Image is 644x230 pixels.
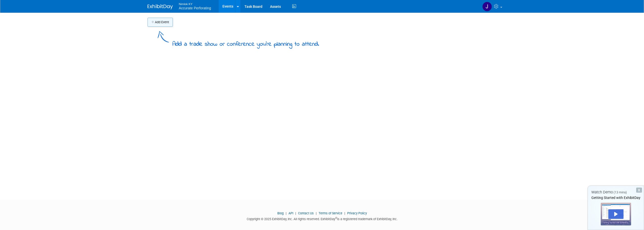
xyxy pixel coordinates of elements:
[588,190,644,195] div: Watch Demo
[347,211,367,215] a: Privacy Policy
[482,2,492,11] img: Jim Erhart
[614,191,627,194] span: (13 mins)
[148,18,173,27] button: Add Event
[319,211,342,215] a: Terms of Service
[315,211,318,215] span: |
[298,211,314,215] a: Contact Us
[588,195,644,200] div: Getting Started with ExhibitDay
[179,1,211,6] span: Nimlok KY
[343,211,346,215] span: |
[179,6,211,10] span: Accurate Perforating
[148,4,173,9] img: ExhibitDay
[284,211,288,215] span: |
[172,36,319,49] div: Add a trade show or conference you're planning to attend.
[277,211,284,215] a: Blog
[288,211,293,215] a: API
[608,209,624,219] div: Play
[335,217,337,219] sup: ®
[636,188,642,193] div: Dismiss
[294,211,297,215] span: |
